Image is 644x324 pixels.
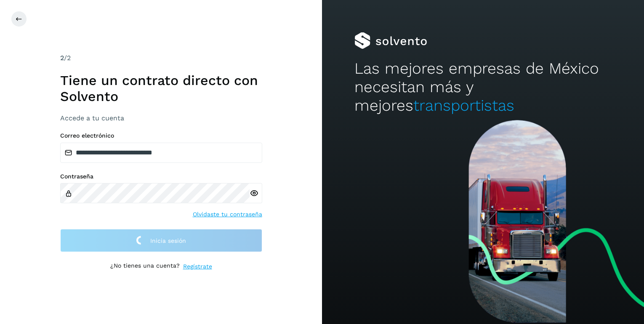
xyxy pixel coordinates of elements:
span: 2 [60,54,64,62]
span: Inicia sesión [150,238,186,244]
p: ¿No tienes una cuenta? [110,262,180,271]
a: Olvidaste tu contraseña [193,210,262,219]
h1: Tiene un contrato directo con Solvento [60,72,262,105]
button: Inicia sesión [60,229,262,252]
h2: Las mejores empresas de México necesitan más y mejores [354,59,612,115]
label: Correo electrónico [60,132,262,139]
a: Regístrate [183,262,212,271]
label: Contraseña [60,173,262,180]
h3: Accede a tu cuenta [60,114,262,122]
div: /2 [60,53,262,63]
span: transportistas [413,96,514,114]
